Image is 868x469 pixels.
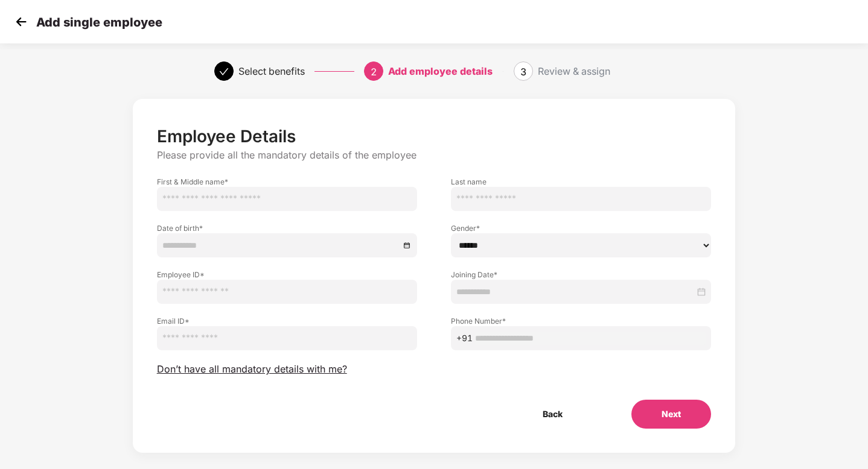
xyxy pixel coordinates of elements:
[512,400,593,429] button: Back
[157,149,712,162] p: Please provide all the mandatory details of the employee
[157,316,417,326] label: Email ID
[538,61,610,81] div: Review & assign
[157,126,712,146] p: Employee Details
[520,66,526,78] span: 3
[451,223,711,233] label: Gender
[456,332,473,345] span: +91
[12,13,30,31] img: svg+xml;base64,PHN2ZyB4bWxucz0iaHR0cDovL3d3dy53My5vcmcvMjAwMC9zdmciIHdpZHRoPSIzMCIgaGVpZ2h0PSIzMC...
[219,67,229,77] span: check
[157,269,417,280] label: Employee ID
[631,400,711,429] button: Next
[157,177,417,187] label: First & Middle name
[451,177,711,187] label: Last name
[451,316,711,326] label: Phone Number
[388,61,493,81] div: Add employee details
[157,363,347,376] span: Don’t have all mandatory details with me?
[36,15,162,30] p: Add single employee
[451,269,711,280] label: Joining Date
[371,66,377,78] span: 2
[238,61,305,81] div: Select benefits
[157,223,417,233] label: Date of birth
